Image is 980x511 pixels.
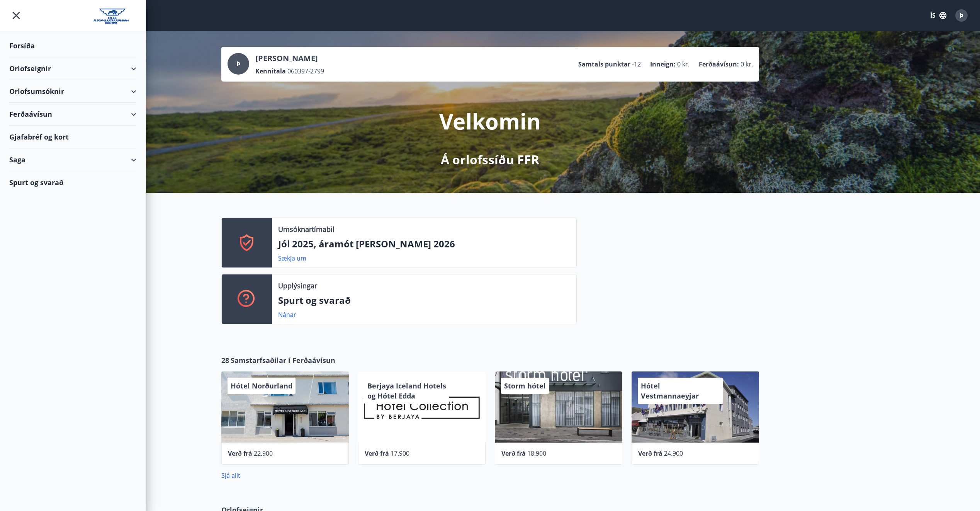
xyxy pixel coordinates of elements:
span: 24.900 [664,449,683,458]
a: Sjá allt [221,471,240,480]
a: Nánar [278,310,296,319]
p: Velkomin [439,106,541,136]
div: Orlofsumsóknir [9,80,136,103]
p: Jól 2025, áramót [PERSON_NAME] 2026 [278,237,570,250]
div: Gjafabréf og kort [9,126,136,148]
p: Samtals punktar [578,60,630,68]
span: Þ [960,11,963,20]
span: Verð frá [365,449,389,458]
div: Saga [9,148,136,171]
span: Storm hótel [504,381,546,390]
p: [PERSON_NAME] [255,53,324,64]
span: Verð frá [501,449,526,458]
span: 28 [221,355,229,365]
a: Sækja um [278,254,306,262]
p: Ferðaávísun : [699,60,739,68]
span: -12 [632,60,641,68]
div: Ferðaávísun [9,103,136,126]
span: 22.900 [254,449,273,458]
span: Berjaya Iceland Hotels og Hótel Edda [367,381,446,400]
span: Hótel Norðurland [231,381,292,390]
div: Spurt og svarað [9,171,136,194]
span: Verð frá [228,449,252,458]
img: union_logo [93,9,136,24]
div: Orlofseignir [9,57,136,80]
span: 0 kr. [677,60,690,68]
span: Samstarfsaðilar í Ferðaávísun [231,355,335,365]
span: 0 kr. [741,60,753,68]
p: Inneign : [650,60,676,68]
span: 18.900 [527,449,546,458]
button: menu [9,9,23,22]
button: Þ [952,6,971,25]
span: Hótel Vestmannaeyjar [641,381,699,400]
p: Kennitala [255,67,286,75]
div: Forsíða [9,34,136,57]
span: 17.900 [391,449,409,458]
span: 060397-2799 [287,67,324,75]
p: Spurt og svarað [278,294,570,307]
button: ÍS [926,9,951,22]
p: Á orlofssíðu FFR [441,151,539,168]
p: Umsóknartímabil [278,224,335,234]
p: Upplýsingar [278,281,317,291]
span: Þ [236,60,240,68]
span: Verð frá [638,449,662,458]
